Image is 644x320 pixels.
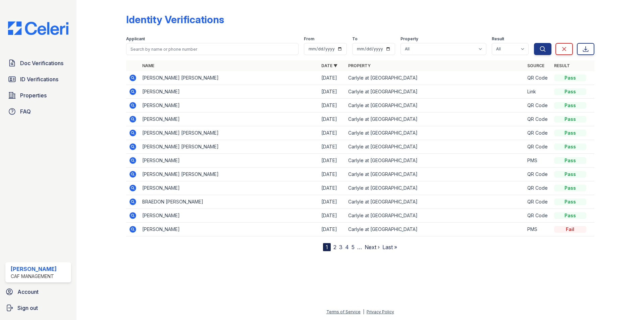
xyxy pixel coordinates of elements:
td: [PERSON_NAME] [140,181,319,195]
div: CAF Management [11,273,57,280]
td: Link [525,85,551,99]
div: Pass [554,88,586,95]
td: QR Code [525,168,551,181]
td: [DATE] [319,223,345,236]
a: Doc Verifications [5,56,71,70]
label: From [304,36,314,42]
label: Property [400,36,418,42]
span: … [357,243,362,251]
div: Fail [554,226,586,233]
a: 5 [352,244,355,250]
a: ID Verifications [5,73,71,86]
td: [PERSON_NAME] [140,85,319,99]
a: Account [3,285,74,299]
td: [DATE] [319,140,345,154]
div: Pass [554,212,586,219]
a: Name [142,63,154,68]
div: Pass [554,130,586,136]
div: | [363,309,364,314]
td: [DATE] [319,195,345,209]
div: Pass [554,143,586,150]
td: [PERSON_NAME] [PERSON_NAME] [140,126,319,140]
td: [DATE] [319,168,345,181]
div: Pass [554,185,586,191]
div: [PERSON_NAME] [11,265,57,273]
td: Carlyle at [GEOGRAPHIC_DATA] [345,181,525,195]
label: Result [492,36,504,42]
td: Carlyle at [GEOGRAPHIC_DATA] [345,223,525,236]
a: Last » [382,244,397,250]
td: Carlyle at [GEOGRAPHIC_DATA] [345,71,525,85]
td: PMS [525,154,551,168]
div: Pass [554,75,586,81]
a: 3 [339,244,342,250]
div: Pass [554,198,586,205]
td: [PERSON_NAME] [PERSON_NAME] [140,168,319,181]
a: 2 [333,244,336,250]
td: [DATE] [319,209,345,223]
div: Pass [554,102,586,109]
a: Source [527,63,544,68]
a: FAQ [5,105,71,118]
td: BRAEDON [PERSON_NAME] [140,195,319,209]
a: Properties [5,89,71,102]
td: [DATE] [319,154,345,168]
td: QR Code [525,181,551,195]
a: Next › [365,244,380,250]
td: Carlyle at [GEOGRAPHIC_DATA] [345,140,525,154]
span: ID Verifications [20,75,58,83]
td: Carlyle at [GEOGRAPHIC_DATA] [345,85,525,99]
td: QR Code [525,112,551,126]
div: Pass [554,157,586,164]
td: QR Code [525,126,551,140]
td: PMS [525,223,551,236]
a: Date ▼ [321,63,337,68]
td: [PERSON_NAME] [140,223,319,236]
input: Search by name or phone number [126,43,299,55]
td: Carlyle at [GEOGRAPHIC_DATA] [345,112,525,126]
a: Sign out [3,301,74,315]
td: [PERSON_NAME] [140,99,319,112]
td: Carlyle at [GEOGRAPHIC_DATA] [345,99,525,112]
td: Carlyle at [GEOGRAPHIC_DATA] [345,209,525,223]
td: [PERSON_NAME] [140,209,319,223]
td: Carlyle at [GEOGRAPHIC_DATA] [345,154,525,168]
td: QR Code [525,195,551,209]
a: 4 [345,244,349,250]
td: [PERSON_NAME] [140,112,319,126]
span: Sign out [17,304,38,312]
div: Identity Verifications [126,13,224,26]
td: Carlyle at [GEOGRAPHIC_DATA] [345,168,525,181]
td: [PERSON_NAME] [PERSON_NAME] [140,140,319,154]
a: Result [554,63,570,68]
td: [DATE] [319,126,345,140]
a: Terms of Service [326,309,361,314]
td: [DATE] [319,181,345,195]
td: [DATE] [319,71,345,85]
td: QR Code [525,209,551,223]
span: Doc Verifications [20,59,63,67]
label: Applicant [126,36,145,42]
td: QR Code [525,99,551,112]
img: CE_Logo_Blue-a8612792a0a2168367f1c8372b55b34899dd931a85d93a1a3d3e32e68fde9ad4.png [3,21,74,35]
td: [PERSON_NAME] [140,154,319,168]
td: [DATE] [319,85,345,99]
div: 1 [323,243,331,251]
td: QR Code [525,140,551,154]
a: Privacy Policy [367,309,394,314]
td: QR Code [525,71,551,85]
td: [DATE] [319,112,345,126]
td: [DATE] [319,99,345,112]
td: [PERSON_NAME] [PERSON_NAME] [140,71,319,85]
label: To [352,36,358,42]
div: Pass [554,171,586,178]
span: FAQ [20,107,31,116]
a: Property [348,63,371,68]
td: Carlyle at [GEOGRAPHIC_DATA] [345,126,525,140]
div: Pass [554,116,586,123]
span: Account [17,288,39,296]
td: Carlyle at [GEOGRAPHIC_DATA] [345,195,525,209]
span: Properties [20,91,47,99]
